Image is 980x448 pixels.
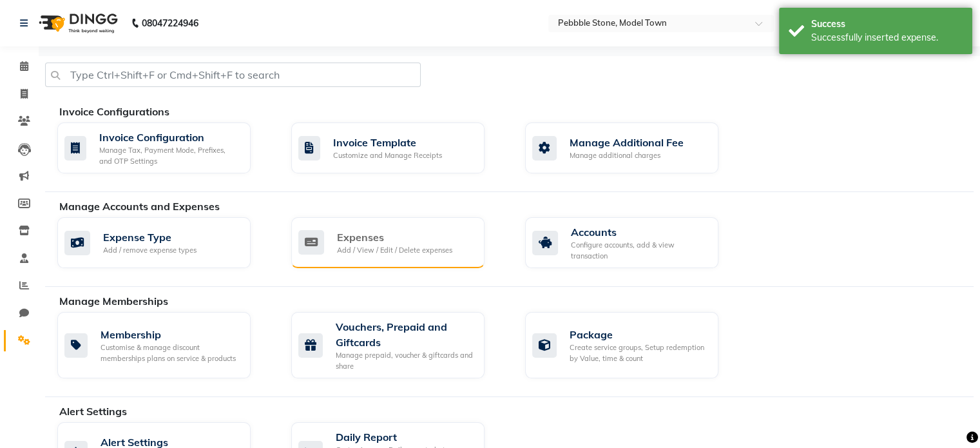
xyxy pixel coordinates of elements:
[103,245,197,256] div: Add / remove expense types
[570,150,684,161] div: Manage additional charges
[101,342,240,364] div: Customise & manage discount memberships plans on service & products
[333,150,442,161] div: Customize and Manage Receipts
[571,224,708,240] div: Accounts
[291,217,506,268] a: ExpensesAdd / View / Edit / Delete expenses
[336,319,474,350] div: Vouchers, Prepaid and Giftcards
[101,327,240,342] div: Membership
[525,217,740,268] a: AccountsConfigure accounts, add & view transaction
[525,312,740,378] a: PackageCreate service groups, Setup redemption by Value, time & count
[525,122,740,173] a: Manage Additional FeeManage additional charges
[570,342,708,364] div: Create service groups, Setup redemption by Value, time & count
[33,5,121,41] img: logo
[57,122,272,173] a: Invoice ConfigurationManage Tax, Payment Mode, Prefixes, and OTP Settings
[291,312,506,378] a: Vouchers, Prepaid and GiftcardsManage prepaid, voucher & giftcards and share
[570,135,684,150] div: Manage Additional Fee
[45,63,421,87] input: Type Ctrl+Shift+F or Cmd+Shift+F to search
[57,312,272,378] a: MembershipCustomise & manage discount memberships plans on service & products
[142,5,198,41] b: 08047224946
[103,229,197,245] div: Expense Type
[99,145,240,166] div: Manage Tax, Payment Mode, Prefixes, and OTP Settings
[99,130,240,145] div: Invoice Configuration
[811,17,963,31] div: Success
[571,240,708,261] div: Configure accounts, add & view transaction
[570,327,708,342] div: Package
[337,229,452,245] div: Expenses
[291,122,506,173] a: Invoice TemplateCustomize and Manage Receipts
[811,31,963,44] div: Successfully inserted expense.
[336,429,474,445] div: Daily Report
[57,217,272,268] a: Expense TypeAdd / remove expense types
[333,135,442,150] div: Invoice Template
[336,350,474,371] div: Manage prepaid, voucher & giftcards and share
[337,245,452,256] div: Add / View / Edit / Delete expenses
